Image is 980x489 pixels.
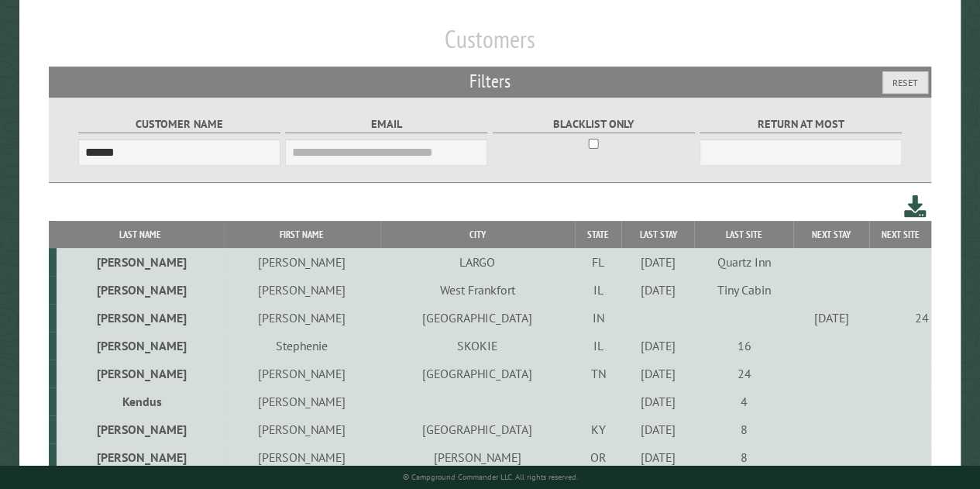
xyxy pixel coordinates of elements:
td: 8 [694,415,793,443]
td: LARGO [380,248,575,276]
td: KY [575,415,621,443]
button: Reset [882,71,928,94]
div: [DATE] [624,394,692,409]
td: [PERSON_NAME] [224,248,380,276]
td: [PERSON_NAME] [57,248,223,276]
td: [PERSON_NAME] [57,276,223,304]
td: [PERSON_NAME] [57,443,223,472]
td: [PERSON_NAME] [380,443,575,472]
h1: Customers [49,24,931,67]
td: Stephenie [224,332,380,360]
td: 8 [694,443,793,472]
td: [GEOGRAPHIC_DATA] [380,304,575,332]
div: [DATE] [624,338,692,353]
div: [DATE] [624,366,692,381]
td: FL [575,248,621,276]
th: First Name [224,221,380,248]
label: Return at most [700,115,902,133]
td: Quartz Inn [694,248,793,276]
td: IL [575,276,621,304]
th: Last Stay [621,221,694,248]
td: [PERSON_NAME] [57,304,223,332]
td: 24 [694,360,793,387]
td: [PERSON_NAME] [224,443,380,472]
td: [PERSON_NAME] [57,360,223,387]
th: Last Site [694,221,793,248]
label: Email [285,115,487,133]
td: [PERSON_NAME] [224,276,380,304]
label: Blacklist only [493,115,695,133]
div: [DATE] [624,282,692,298]
td: SKOKIE [380,332,575,360]
td: [PERSON_NAME] [224,304,380,332]
div: [DATE] [624,422,692,437]
td: Tiny Cabin [694,276,793,304]
td: IL [575,332,621,360]
td: Kendus [57,387,223,415]
th: State [575,221,621,248]
td: 16 [694,332,793,360]
div: [DATE] [624,254,692,270]
th: Last Name [57,221,223,248]
td: [GEOGRAPHIC_DATA] [380,415,575,443]
td: OR [575,443,621,472]
h2: Filters [49,67,931,96]
td: [PERSON_NAME] [224,360,380,387]
td: [PERSON_NAME] [224,415,380,443]
div: [DATE] [624,449,692,465]
th: Next Stay [793,221,869,248]
td: [PERSON_NAME] [224,387,380,415]
td: 24 [869,304,931,332]
td: West Frankfort [380,276,575,304]
th: City [380,221,575,248]
td: [PERSON_NAME] [57,332,223,360]
td: [GEOGRAPHIC_DATA] [380,360,575,387]
a: Download this customer list (.csv) [904,192,927,221]
td: TN [575,360,621,387]
small: © Campground Commander LLC. All rights reserved. [402,472,577,482]
td: IN [575,304,621,332]
div: [DATE] [796,310,866,325]
td: [PERSON_NAME] [57,415,223,443]
label: Customer Name [78,115,280,133]
th: Next Site [869,221,931,248]
td: 4 [694,387,793,415]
